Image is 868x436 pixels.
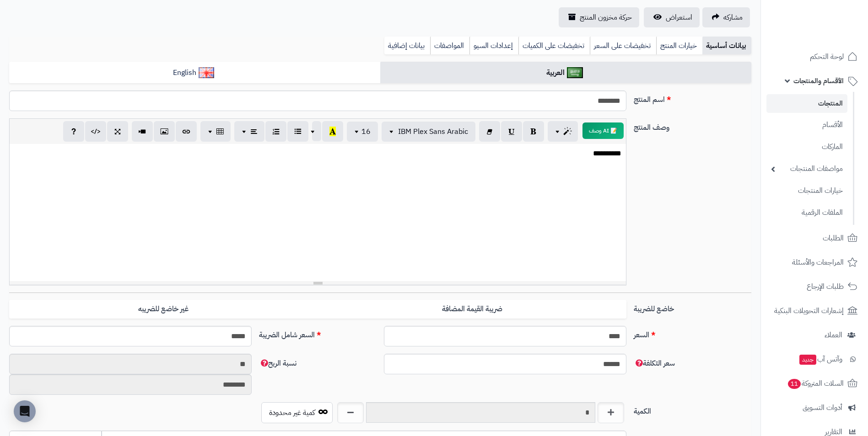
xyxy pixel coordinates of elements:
[630,90,755,105] label: اسم المنتج
[787,377,844,390] span: السلات المتروكة
[518,37,590,55] a: تخفيضات على الكميات
[766,227,863,249] a: الطلبات
[766,46,863,68] a: لوحة التحكم
[766,94,847,113] a: المنتجات
[792,256,844,269] span: المراجعات والأسئلة
[803,401,842,414] span: أدوات التسويق
[590,37,656,55] a: تخفيضات على السعر
[766,159,847,179] a: مواصفات المنتجات
[766,181,847,201] a: خيارات المنتجات
[666,12,692,23] span: استعراض
[766,324,863,346] a: العملاء
[766,203,847,223] a: الملفات الرقمية
[766,300,863,322] a: إشعارات التحويلات البنكية
[199,67,215,78] img: English
[810,50,844,63] span: لوحة التحكم
[656,37,702,55] a: خيارات المنتج
[798,353,842,366] span: وآتس آب
[259,358,297,369] span: نسبة الربح
[634,358,675,369] span: سعر التكلفة
[723,12,743,23] span: مشاركه
[567,67,583,78] img: العربية
[318,300,626,319] label: ضريبة القيمة المضافة
[630,402,755,417] label: الكمية
[9,300,318,319] label: غير خاضع للضريبه
[766,115,847,135] a: الأقسام
[823,232,844,245] span: الطلبات
[398,126,468,137] span: IBM Plex Sans Arabic
[766,372,863,394] a: السلات المتروكة11
[825,329,842,341] span: العملاء
[807,280,844,293] span: طلبات الإرجاع
[380,62,751,84] a: العربية
[347,122,378,142] button: 16
[766,137,847,157] a: الماركات
[361,126,371,137] span: 16
[630,326,755,340] label: السعر
[14,400,36,422] div: Open Intercom Messenger
[559,7,639,27] a: حركة مخزون المنتج
[384,37,430,55] a: بيانات إضافية
[774,304,844,317] span: إشعارات التحويلات البنكية
[766,348,863,370] a: وآتس آبجديد
[702,7,750,27] a: مشاركه
[430,37,469,55] a: المواصفات
[702,37,751,55] a: بيانات أساسية
[382,122,475,142] button: IBM Plex Sans Arabic
[799,355,816,365] span: جديد
[582,122,624,139] button: 📝 AI وصف
[766,276,863,298] a: طلبات الإرجاع
[766,251,863,273] a: المراجعات والأسئلة
[9,62,380,84] a: English
[806,18,859,37] img: logo-2.png
[255,326,380,340] label: السعر شامل الضريبة
[787,378,801,389] span: 11
[630,118,755,133] label: وصف المنتج
[644,7,700,27] a: استعراض
[469,37,518,55] a: إعدادات السيو
[766,397,863,419] a: أدوات التسويق
[793,74,844,87] span: الأقسام والمنتجات
[580,12,632,23] span: حركة مخزون المنتج
[630,300,755,314] label: خاضع للضريبة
